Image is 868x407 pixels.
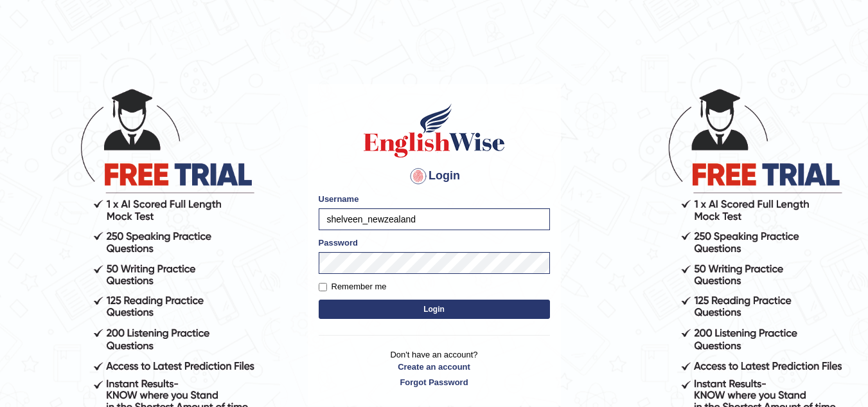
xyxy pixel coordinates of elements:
[319,280,387,293] label: Remember me
[319,376,550,388] a: Forgot Password
[319,361,550,373] a: Create an account
[319,283,327,291] input: Remember me
[361,102,508,159] img: Logo of English Wise sign in for intelligent practice with AI
[319,300,550,319] button: Login
[319,348,550,388] p: Don't have an account?
[319,237,358,249] label: Password
[319,193,359,205] label: Username
[319,166,550,186] h4: Login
